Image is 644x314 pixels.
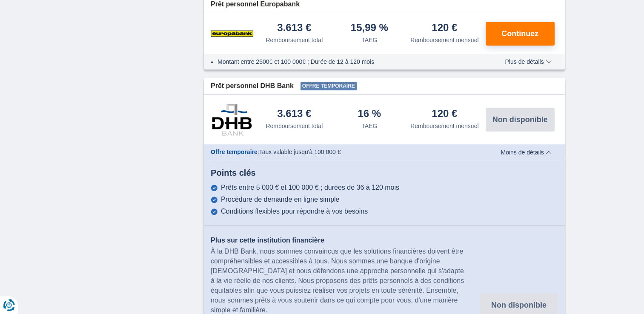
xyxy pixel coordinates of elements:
[486,22,555,46] button: Continuez
[211,103,253,136] img: pret personnel DHB Bank
[211,148,258,155] span: Offre temporaire
[410,36,478,44] div: Remboursement mensuel
[211,81,294,91] span: Prêt personnel DHB Bank
[277,23,311,34] div: 3.613 €
[221,196,339,203] div: Procédure de demande en ligne simple
[432,108,457,120] div: 120 €
[259,148,341,155] span: Taux valable jusqu'à 100 000 €
[486,108,555,131] button: Non disponible
[501,30,538,37] span: Continuez
[498,58,558,65] button: Plus de détails
[361,36,377,44] div: TAEG
[351,23,388,34] div: 15,99 %
[501,149,551,155] span: Moins de détails
[492,116,548,123] span: Non disponible
[505,59,551,65] span: Plus de détails
[266,36,323,44] div: Remboursement total
[266,122,323,130] div: Remboursement total
[494,149,558,156] button: Moins de détails
[410,122,478,130] div: Remboursement mensuel
[277,108,311,120] div: 3.613 €
[204,148,487,156] div: :
[211,23,253,44] img: pret personnel Europabank
[361,122,377,130] div: TAEG
[358,108,381,120] div: 16 %
[204,167,565,179] div: Points clés
[301,82,357,90] span: Offre temporaire
[491,301,547,309] span: Non disponible
[218,57,480,66] li: Montant entre 2500€ et 100 000€ ; Durée de 12 à 120 mois
[211,236,480,245] div: Plus sur cette institution financière
[221,184,399,191] div: Prêts entre 5 000 € et 100 000 € ; durées de 36 à 120 mois
[221,208,368,215] div: Conditions flexibles pour répondre à vos besoins
[432,23,457,34] div: 120 €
